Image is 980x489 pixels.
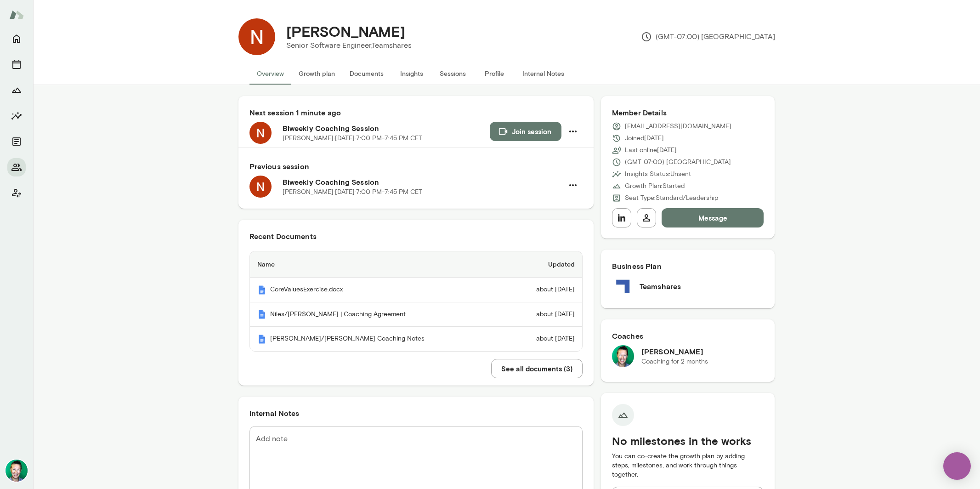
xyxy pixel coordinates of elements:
h6: Business Plan [612,261,764,272]
h4: [PERSON_NAME] [286,23,405,40]
h6: Teamshares [640,281,681,292]
img: Mento [257,335,266,344]
button: Sessions [432,63,474,85]
p: Insights Status: Unsent [625,170,691,179]
h6: Member Details [612,107,764,118]
h6: Internal Notes [249,408,583,419]
p: Last online [DATE] [625,146,677,155]
p: [PERSON_NAME] · [DATE] · 7:00 PM-7:45 PM CET [283,134,422,143]
th: Updated [507,251,582,278]
p: Joined [DATE] [625,134,664,143]
img: Mento [9,6,24,23]
p: [EMAIL_ADDRESS][DOMAIN_NAME] [625,122,731,131]
th: CoreValuesExercise.docx [250,278,507,302]
p: (GMT-07:00) [GEOGRAPHIC_DATA] [641,31,775,42]
h6: [PERSON_NAME] [641,346,708,357]
h6: Previous session [249,161,583,172]
p: [PERSON_NAME] · [DATE] · 7:00 PM-7:45 PM CET [283,188,422,197]
h5: No milestones in the works [612,433,764,448]
h6: Biweekly Coaching Session [283,123,490,134]
button: Insights [7,107,26,125]
img: Mento [257,310,266,319]
img: Mento [257,285,266,295]
button: Home [7,29,26,48]
button: Documents [342,63,391,85]
td: about [DATE] [507,278,582,302]
button: Members [7,158,26,176]
img: Brian Lawrence [6,460,28,482]
td: about [DATE] [507,327,582,351]
button: Growth Plan [7,81,26,99]
p: (GMT-07:00) [GEOGRAPHIC_DATA] [625,158,731,167]
button: Client app [7,184,26,202]
th: Name [250,251,507,278]
td: about [DATE] [507,302,582,327]
th: [PERSON_NAME]/[PERSON_NAME] Coaching Notes [250,327,507,351]
img: Niles Mcgiver [238,18,275,55]
h6: Biweekly Coaching Session [283,176,563,188]
h6: Coaches [612,330,764,341]
h6: Recent Documents [249,231,583,242]
button: Message [662,208,764,227]
button: Profile [474,63,515,85]
img: Brian Lawrence [612,345,634,367]
p: You can co-create the growth plan by adding steps, milestones, and work through things together. [612,452,764,479]
button: Insights [391,63,432,85]
h6: Next session 1 minute ago [249,107,583,118]
button: Growth plan [291,63,342,85]
button: Internal Notes [515,63,572,85]
p: Growth Plan: Started [625,182,685,191]
p: Coaching for 2 months [641,357,708,366]
p: Seat Type: Standard/Leadership [625,193,718,203]
button: Join session [490,122,561,141]
button: Sessions [7,55,26,74]
button: Overview [249,63,291,85]
button: See all documents (3) [491,359,583,378]
th: Niles/[PERSON_NAME] | Coaching Agreement [250,302,507,327]
p: Senior Software Engineer, Teamshares [286,40,412,51]
button: Documents [7,132,26,151]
